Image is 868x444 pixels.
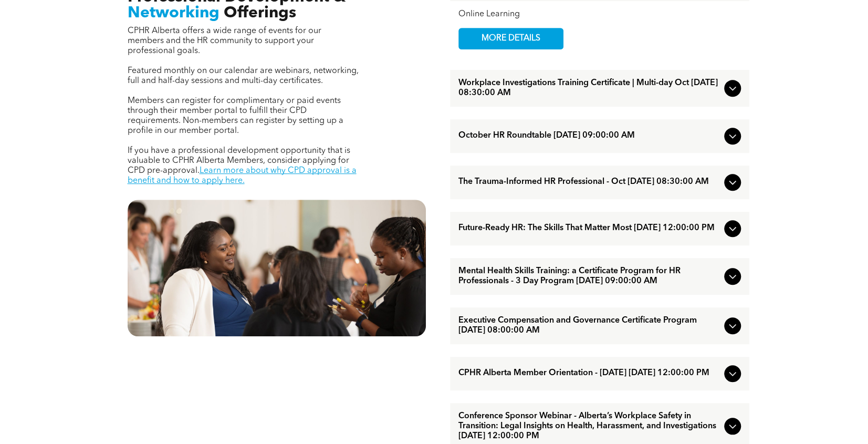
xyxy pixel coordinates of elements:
[458,411,720,441] span: Conference Sponsor Webinar - Alberta’s Workplace Safety in Transition: Legal Insights on Health, ...
[224,5,296,21] span: Offerings
[128,147,350,175] span: If you have a professional development opportunity that is valuable to CPHR Alberta Members, cons...
[458,316,720,336] span: Executive Compensation and Governance Certificate Program [DATE] 08:00:00 AM
[458,131,720,141] span: October HR Roundtable [DATE] 09:00:00 AM
[128,97,343,135] span: Members can register for complimentary or paid events through their member portal to fulfill thei...
[458,223,720,233] span: Future-Ready HR: The Skills That Matter Most [DATE] 12:00:00 PM
[458,266,720,286] span: Mental Health Skills Training: a Certificate Program for HR Professionals - 3 Day Program [DATE] ...
[469,28,552,49] span: MORE DETAILS
[458,9,741,19] div: Online Learning
[128,67,359,85] span: Featured monthly on our calendar are webinars, networking, full and half-day sessions and multi-d...
[458,28,563,49] a: MORE DETAILS
[128,5,219,21] span: Networking
[458,78,720,98] span: Workplace Investigations Training Certificate | Multi-day Oct [DATE] 08:30:00 AM
[458,368,720,378] span: CPHR Alberta Member Orientation - [DATE] [DATE] 12:00:00 PM
[128,27,321,55] span: CPHR Alberta offers a wide range of events for our members and the HR community to support your p...
[128,167,357,185] a: Learn more about why CPD approval is a benefit and how to apply here.
[458,177,720,187] span: The Trauma-Informed HR Professional - Oct [DATE] 08:30:00 AM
